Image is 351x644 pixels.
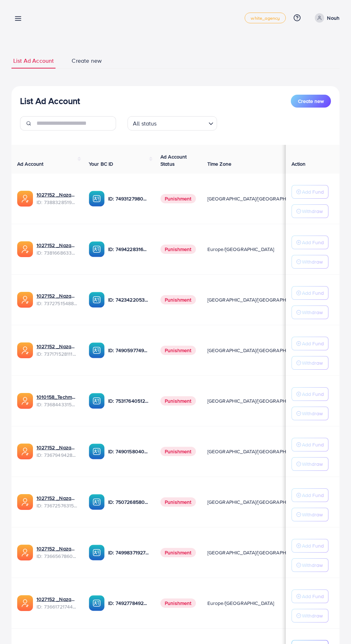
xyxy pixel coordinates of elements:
[302,611,323,620] p: Withdraw
[302,510,323,519] p: Withdraw
[292,286,328,300] button: Add Fund
[128,116,217,131] div: Search for option
[37,393,77,408] div: <span class='underline'>1010158_Techmanistan pk acc_1715599413927</span></br>7368443315504726017
[17,393,33,409] img: ic-ads-acc.e4c84228.svg
[37,596,77,610] div: <span class='underline'>1027152 _Nazaagency_018</span></br>7366172174454882305
[160,447,196,456] span: Punishment
[17,494,33,510] img: ic-ads-acc.e4c84228.svg
[37,545,77,552] a: 1027152 _Nazaagency_0051
[17,160,44,167] span: Ad Account
[160,245,196,254] span: Punishment
[37,242,77,249] a: 1027152 _Nazaagency_023
[89,444,105,459] img: ic-ba-acc.ded83a64.svg
[37,199,77,206] span: ID: 7388328519014645761
[302,308,323,317] p: Withdraw
[292,255,328,269] button: Withdraw
[292,508,328,521] button: Withdraw
[37,545,77,560] div: <span class='underline'>1027152 _Nazaagency_0051</span></br>7366567860828749825
[37,553,77,560] span: ID: 7366567860828749825
[37,494,77,502] a: 1027152 _Nazaagency_016
[207,347,307,354] span: [GEOGRAPHIC_DATA]/[GEOGRAPHIC_DATA]
[37,191,77,206] div: <span class='underline'>1027152 _Nazaagency_019</span></br>7388328519014645761
[298,98,324,105] span: Create new
[292,387,328,401] button: Add Fund
[160,153,187,167] span: Ad Account Status
[37,300,77,307] span: ID: 7372751548805726224
[291,95,331,108] button: Create new
[160,346,196,355] span: Punishment
[292,185,328,199] button: Add Fund
[302,561,323,569] p: Withdraw
[37,603,77,610] span: ID: 7366172174454882305
[292,609,328,622] button: Withdraw
[160,598,196,608] span: Punishment
[207,397,307,404] span: [GEOGRAPHIC_DATA]/[GEOGRAPHIC_DATA]
[37,393,77,401] a: 1010158_Techmanistan pk acc_1715599413927
[321,612,346,639] iframe: Chat
[108,346,149,355] p: ID: 7490597749134508040
[207,549,307,556] span: [GEOGRAPHIC_DATA]/[GEOGRAPHIC_DATA]
[108,599,149,607] p: ID: 7492778492849930241
[207,246,274,253] span: Europe/[GEOGRAPHIC_DATA]
[302,409,323,418] p: Withdraw
[17,292,33,308] img: ic-ads-acc.e4c84228.svg
[89,191,105,207] img: ic-ba-acc.ded83a64.svg
[327,14,340,22] p: Nouh
[160,194,196,203] span: Punishment
[302,440,324,449] p: Add Fund
[108,498,149,506] p: ID: 7507268580682137618
[89,494,105,510] img: ic-ba-acc.ded83a64.svg
[37,401,77,408] span: ID: 7368443315504726017
[108,447,149,456] p: ID: 7490158040596217873
[37,451,77,459] span: ID: 7367949428067450896
[292,558,328,572] button: Withdraw
[108,194,149,203] p: ID: 7493127980932333584
[207,498,307,506] span: [GEOGRAPHIC_DATA]/[GEOGRAPHIC_DATA]
[20,96,80,106] h3: List Ad Account
[108,548,149,557] p: ID: 7499837192777400321
[302,359,323,367] p: Withdraw
[17,342,33,358] img: ic-ads-acc.e4c84228.svg
[89,595,105,611] img: ic-ba-acc.ded83a64.svg
[17,241,33,257] img: ic-ads-acc.e4c84228.svg
[37,242,77,256] div: <span class='underline'>1027152 _Nazaagency_023</span></br>7381668633665093648
[292,306,328,319] button: Withdraw
[207,160,231,167] span: Time Zone
[312,13,340,23] a: Nouh
[17,595,33,611] img: ic-ads-acc.e4c84228.svg
[160,295,196,304] span: Punishment
[302,339,324,348] p: Add Fund
[160,548,196,557] span: Punishment
[89,241,105,257] img: ic-ba-acc.ded83a64.svg
[160,396,196,406] span: Punishment
[292,539,328,553] button: Add Fund
[108,295,149,304] p: ID: 7423422053648285697
[245,13,286,23] a: white_agency
[302,238,324,247] p: Add Fund
[160,497,196,507] span: Punishment
[37,343,77,350] a: 1027152 _Nazaagency_04
[37,191,77,198] a: 1027152 _Nazaagency_019
[89,160,114,167] span: Your BC ID
[37,292,77,299] a: 1027152 _Nazaagency_007
[292,236,328,249] button: Add Fund
[17,191,33,207] img: ic-ads-acc.e4c84228.svg
[37,502,77,509] span: ID: 7367257631523782657
[89,393,105,409] img: ic-ba-acc.ded83a64.svg
[292,457,328,471] button: Withdraw
[302,289,324,297] p: Add Fund
[302,460,323,468] p: Withdraw
[292,589,328,603] button: Add Fund
[292,160,306,167] span: Action
[207,448,307,455] span: [GEOGRAPHIC_DATA]/[GEOGRAPHIC_DATA]
[37,350,77,357] span: ID: 7371715281112170513
[37,444,77,459] div: <span class='underline'>1027152 _Nazaagency_003</span></br>7367949428067450896
[37,444,77,451] a: 1027152 _Nazaagency_003
[302,207,323,216] p: Withdraw
[37,596,77,603] a: 1027152 _Nazaagency_018
[302,491,324,499] p: Add Fund
[37,494,77,509] div: <span class='underline'>1027152 _Nazaagency_016</span></br>7367257631523782657
[17,545,33,560] img: ic-ads-acc.e4c84228.svg
[292,204,328,218] button: Withdraw
[72,57,102,65] span: Create new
